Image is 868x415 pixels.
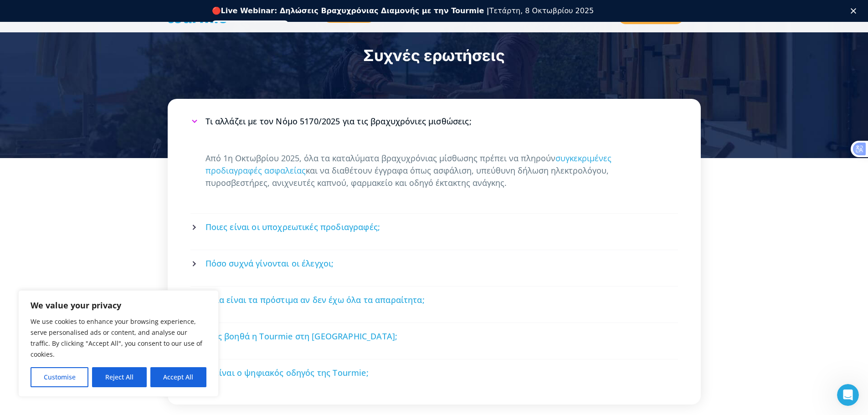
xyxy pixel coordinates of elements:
[205,152,663,189] p: Από 1η Οκτωβρίου 2025, όλα τα καταλύματα βραχυχρόνιας μίσθωσης πρέπει να πληρούν και να διαθέτουν...
[31,316,206,360] p: We use cookies to enhance your browsing experience, serve personalised ads or content, and analys...
[150,367,206,387] button: Accept All
[192,251,677,276] a: Πόσο συχνά γίνονται οι έλεγχοι;
[205,367,369,379] span: Τι είναι ο ψηφιακός οδηγός της Tourmie;
[205,116,472,127] span: Τι αλλάζει με τον Νόμο 5170/2025 για τις βραχυχρόνιες μισθώσεις;
[221,6,489,15] b: Live Webinar: Δηλώσεις Βραχυχρόνιας Διαμονής με την Tourmie |
[192,324,677,348] a: Πώς βοηθά η Tourmie στη [GEOGRAPHIC_DATA];
[192,215,677,239] a: Ποιες είναι οι υποχρεωτικές προδιαγραφές;
[851,8,860,14] div: Κλείσιμο
[205,294,425,306] span: Ποια είναι τα πρόστιμα αν δεν έχω όλα τα απαραίτητα;
[192,288,677,312] a: Ποια είναι τα πρόστιμα αν δεν έχω όλα τα απαραίτητα;
[837,384,859,406] iframe: Intercom live chat
[192,361,677,385] a: Τι είναι ο ψηφιακός οδηγός της Tourmie;
[31,367,88,387] button: Customise
[205,221,380,233] span: Ποιες είναι οι υποχρεωτικές προδιαγραφές;
[363,46,505,65] span: Συχνές ερωτήσεις
[31,300,206,311] p: We value your privacy
[92,367,146,387] button: Reject All
[212,6,594,15] div: 🔴 Τετάρτη, 8 Οκτωβρίου 2025
[205,258,334,269] span: Πόσο συχνά γίνονται οι έλεγχοι;
[212,20,289,31] a: Εγγραφείτε δωρεάν
[205,331,398,342] span: Πώς βοηθά η Tourmie στη [GEOGRAPHIC_DATA];
[192,109,677,133] a: Τι αλλάζει με τον Νόμο 5170/2025 για τις βραχυχρόνιες μισθώσεις;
